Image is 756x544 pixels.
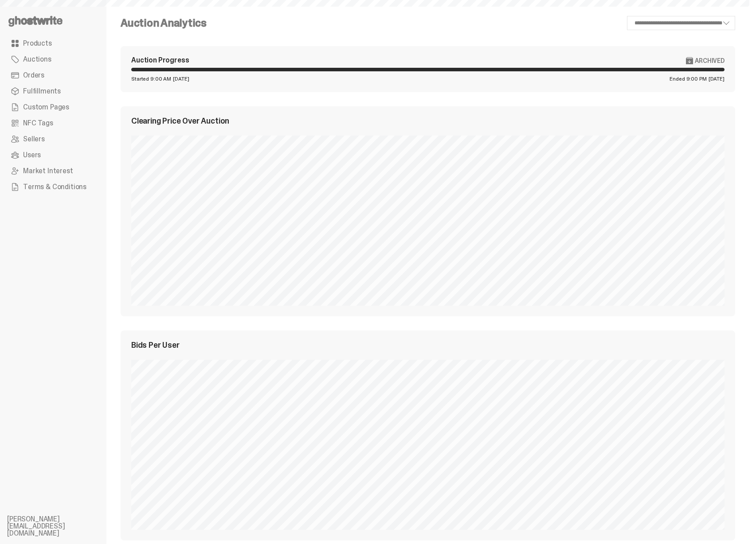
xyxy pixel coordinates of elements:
div: Auction Progress [131,57,189,64]
a: Products [7,35,99,51]
span: Ended 9:00 PM [670,76,706,82]
a: Users [7,147,99,163]
span: NFC Tags [23,120,53,127]
a: Terms & Conditions [7,179,99,195]
span: Orders [23,72,44,79]
span: Fulfillments [23,88,61,95]
span: Products [23,40,52,47]
li: [PERSON_NAME][EMAIL_ADDRESS][DOMAIN_NAME] [7,516,114,537]
span: Market Interest [23,167,73,175]
span: Archived [695,57,725,64]
a: NFC Tags [7,115,99,131]
a: Sellers [7,131,99,147]
a: Fulfillments [7,83,99,99]
div: Bids Per User [131,341,725,349]
a: Auctions [7,51,99,67]
span: Terms & Conditions [23,183,86,190]
span: Custom Pages [23,104,69,111]
span: Sellers [23,136,45,143]
a: Market Interest [7,163,99,179]
span: Auctions [23,56,51,63]
span: Users [23,152,41,159]
span: [DATE] [173,76,189,82]
span: [DATE] [709,76,725,82]
div: Clearing Price Over Auction [131,117,725,125]
a: Orders [7,67,99,83]
span: Started 9:00 AM [131,76,171,82]
h4: Auction Analytics [121,18,207,28]
a: Custom Pages [7,99,99,115]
